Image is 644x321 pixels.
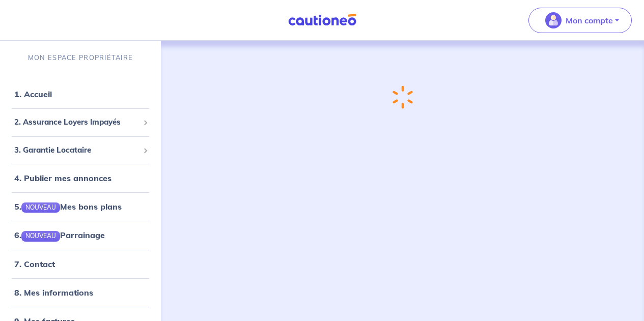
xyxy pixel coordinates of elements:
img: loading-spinner [390,84,415,111]
a: 8. Mes informations [14,287,93,298]
a: 1. Accueil [14,89,52,99]
a: 4. Publier mes annonces [14,173,111,183]
div: 8. Mes informations [4,282,157,303]
img: Cautioneo [284,14,360,26]
div: 1. Accueil [4,84,157,104]
div: 3. Garantie Locataire [4,140,157,160]
div: 2. Assurance Loyers Impayés [4,112,157,132]
p: Mon compte [566,14,613,26]
a: 7. Contact [14,259,55,269]
p: MON ESPACE PROPRIÉTAIRE [28,53,133,63]
span: 3. Garantie Locataire [14,144,139,156]
div: 4. Publier mes annonces [4,168,157,188]
img: illu_account_valid_menu.svg [545,12,562,28]
button: illu_account_valid_menu.svgMon compte [528,8,632,33]
a: 5.NOUVEAUMes bons plans [14,201,122,212]
div: 6.NOUVEAUParrainage [4,225,157,245]
div: 5.NOUVEAUMes bons plans [4,196,157,217]
a: 6.NOUVEAUParrainage [14,230,105,240]
div: 7. Contact [4,254,157,274]
span: 2. Assurance Loyers Impayés [14,116,139,128]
